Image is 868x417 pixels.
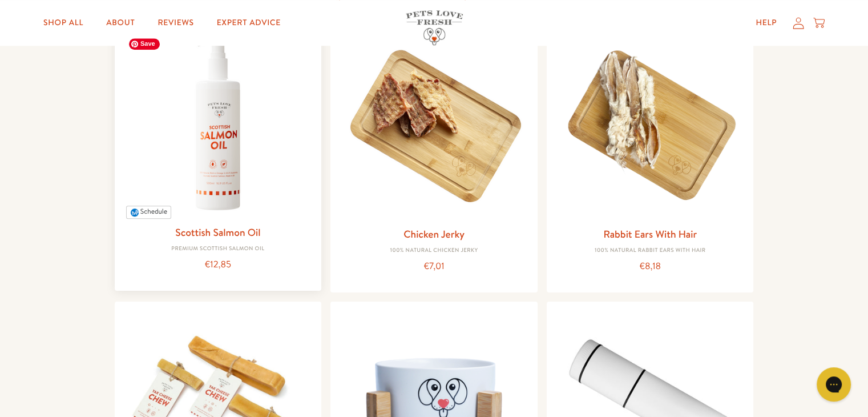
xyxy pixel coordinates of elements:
div: €8,18 [556,259,745,274]
a: Help [746,11,786,34]
iframe: Gorgias live chat messenger [811,363,857,406]
div: 100% Natural Chicken Jerky [340,247,528,254]
a: Rabbit Ears With Hair [603,227,697,241]
span: Schedule [140,206,167,216]
div: €7,01 [340,259,528,274]
img: Scottish Salmon Oil [124,31,313,220]
span: Save [129,38,160,50]
div: 100% Natural Rabbit Ears with hair [556,247,745,254]
img: Pets Love Fresh [406,10,463,45]
button: Schedule [126,206,171,219]
a: Shop All [34,11,92,34]
a: Expert Advice [208,11,290,34]
a: Chicken Jerky [403,227,465,241]
a: Scottish Salmon Oil [175,225,260,239]
a: About [97,11,144,34]
div: €12,85 [124,257,313,272]
a: Reviews [148,11,203,34]
img: Rabbit Ears With Hair [556,33,745,222]
img: Chicken Jerky [340,33,528,222]
div: Premium Scottish Salmon Oil [124,246,313,252]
